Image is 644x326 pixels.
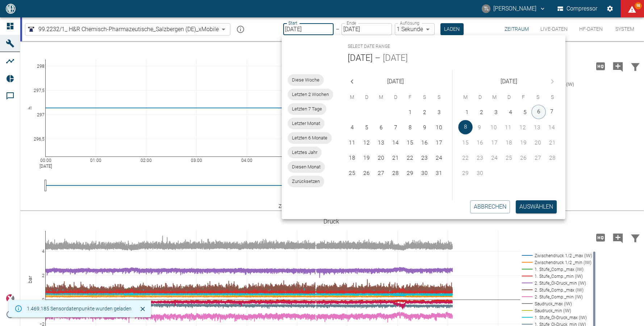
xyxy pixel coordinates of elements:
button: 8 [403,121,417,135]
button: 25 [345,166,359,181]
button: 23 [417,151,432,166]
button: 3 [489,105,503,120]
button: 19 [359,151,374,166]
input: DD.MM.YYYY [342,23,392,35]
button: 10 [432,121,446,135]
span: Donnerstag [389,90,402,105]
button: Einstellungen [603,2,616,15]
button: [DATE] [383,53,408,64]
button: 2 [417,105,432,120]
span: Diesen Monat [288,163,325,171]
span: Samstag [531,90,544,105]
div: Diesen Monat [288,161,325,173]
button: 22 [403,151,417,166]
button: Laden [440,23,464,35]
button: 5 [359,121,374,135]
div: Letztes Jahr [288,147,322,158]
span: [DATE] [387,76,404,87]
div: Letzten 6 Monate [288,132,332,144]
div: 1.469.185 Sensordatenpunkte wurden geladen [27,302,131,315]
button: 24 [432,151,446,166]
span: Letztes Jahr [288,149,322,156]
span: Letzten 7 Tage [288,105,326,113]
button: Daten filtern [627,57,644,76]
div: Zurücksetzen [288,176,324,187]
button: Kommentar hinzufügen [609,228,627,247]
button: Kommentar hinzufügen [609,57,627,76]
div: Letzter Monat [288,118,325,129]
input: DD.MM.YYYY [283,23,334,35]
button: 20 [374,151,388,166]
span: Montag [346,90,359,105]
button: 8 [458,120,473,134]
button: 9 [417,121,432,135]
span: Mittwoch [488,90,501,105]
button: 12 [359,136,374,150]
label: Auflösung [400,20,419,26]
span: Samstag [418,90,431,105]
div: Letzten 7 Tage [288,103,326,115]
button: 14 [388,136,403,150]
img: Xplore Logo [6,294,14,303]
button: 28 [388,166,403,181]
span: Dienstag [360,90,373,105]
button: 7 [388,121,403,135]
span: Freitag [517,90,530,105]
span: Freitag [403,90,417,105]
button: 29 [403,166,417,181]
span: Hohe Auflösung [592,62,609,69]
div: Diese Woche [288,74,324,86]
img: logo [5,4,16,13]
a: 99.2232/1_ H&R Chemisch-Pharmazeutische_Salzbergen (DE)_xMobile [27,25,219,34]
button: 11 [345,136,359,150]
label: Ende [347,20,356,26]
button: 7 [544,105,559,119]
button: HF-Daten [573,17,609,41]
button: 15 [403,136,417,150]
button: Live-Daten [535,17,573,41]
span: Letzten 2 Wochen [288,91,333,98]
button: 6 [531,105,546,119]
button: Zeitraum [499,17,535,41]
button: 1 [460,105,474,120]
button: 26 [359,166,374,181]
button: Previous month [345,74,359,89]
button: 30 [417,166,432,181]
button: 16 [417,136,432,150]
button: [DATE] [348,53,373,64]
button: Abbrechen [470,200,510,213]
button: Auswählen [516,200,557,213]
button: 31 [432,166,446,181]
span: Donnerstag [502,90,515,105]
button: 4 [345,121,359,135]
span: Mittwoch [375,90,388,105]
button: 2 [474,105,489,120]
button: 18 [345,151,359,166]
button: 3 [432,105,446,120]
button: 13 [374,136,388,150]
button: Daten filtern [627,228,644,247]
label: Start [288,20,297,26]
span: Diese Woche [288,76,324,84]
div: TL [482,4,490,13]
span: 99.2232/1_ H&R Chemisch-Pharmazeutische_Salzbergen (DE)_xMobile [38,25,219,33]
button: 1 [403,105,417,120]
button: Compressor [556,2,599,15]
span: Montag [459,90,472,105]
button: 17 [432,136,446,150]
span: Zurücksetzen [288,178,324,185]
span: Hohe Auflösung [592,234,609,241]
div: 1 Sekunde [395,23,435,35]
span: Select date range [348,41,390,53]
span: Sonntag [432,90,446,105]
button: 4 [503,105,518,120]
button: Schließen [137,304,148,314]
h5: – [373,53,383,64]
span: Letzten 6 Monate [288,134,332,142]
span: Sonntag [546,90,559,105]
button: 27 [374,166,388,181]
span: 98 [635,2,642,9]
button: System [609,17,641,41]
